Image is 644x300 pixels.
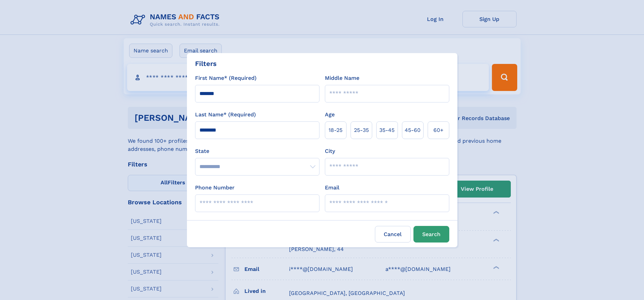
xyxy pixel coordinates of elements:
[195,147,319,155] label: State
[325,74,359,82] label: Middle Name
[405,126,421,134] span: 45‑60
[329,126,342,134] span: 18‑25
[195,74,257,82] label: First Name* (Required)
[354,126,369,134] span: 25‑35
[325,184,339,192] label: Email
[195,184,235,192] label: Phone Number
[379,126,395,134] span: 35‑45
[195,59,217,69] div: Filters
[325,111,335,119] label: Age
[195,111,256,119] label: Last Name* (Required)
[433,126,444,134] span: 60+
[413,226,449,243] button: Search
[375,226,411,243] label: Cancel
[325,147,335,155] label: City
